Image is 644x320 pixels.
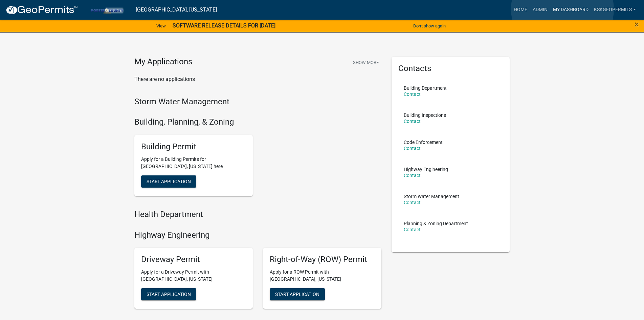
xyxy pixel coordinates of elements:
p: Apply for a Driveway Permit with [GEOGRAPHIC_DATA], [US_STATE] [141,269,246,283]
strong: SOFTWARE RELEASE DETAILS FOR [DATE] [173,22,275,29]
p: There are no applications [134,75,381,83]
h4: My Applications [134,57,192,67]
h4: Building, Planning, & Zoning [134,117,381,127]
h5: Right-of-Way (ROW) Permit [270,255,375,264]
a: Contact [404,173,421,178]
h5: Driveway Permit [141,255,246,264]
span: Start Application [275,292,319,297]
h4: Highway Engineering [134,230,381,240]
p: Apply for a ROW Permit with [GEOGRAPHIC_DATA], [US_STATE] [270,269,375,283]
button: Show More [350,57,381,68]
button: Close [635,20,639,28]
button: Start Application [141,288,196,300]
h4: Health Department [134,210,381,219]
h5: Building Permit [141,142,246,152]
p: Highway Engineering [404,167,448,172]
button: Start Application [270,288,325,300]
a: Contact [404,146,421,151]
p: Storm Water Management [404,194,459,199]
a: Admin [530,3,550,16]
h5: Contacts [398,64,503,73]
a: Contact [404,227,421,232]
a: My Dashboard [550,3,591,16]
h4: Storm Water Management [134,97,381,107]
a: Contact [404,119,421,124]
a: View [154,20,169,31]
p: Planning & Zoning Department [404,221,468,226]
span: × [635,20,639,29]
button: Start Application [141,175,196,188]
a: Contact [404,91,421,97]
span: Start Application [147,292,191,297]
p: Building Inspections [404,113,446,118]
span: Start Application [147,178,191,184]
a: Contact [404,200,421,205]
button: Don't show again [410,20,448,31]
p: Building Department [404,86,447,90]
p: Code Enforcement [404,140,443,145]
a: [GEOGRAPHIC_DATA], [US_STATE] [136,4,217,16]
a: Home [511,3,530,16]
a: KSKgeopermits [591,3,639,16]
p: Apply for a Building Permits for [GEOGRAPHIC_DATA], [US_STATE] here [141,156,246,170]
img: Porter County, Indiana [83,5,130,14]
